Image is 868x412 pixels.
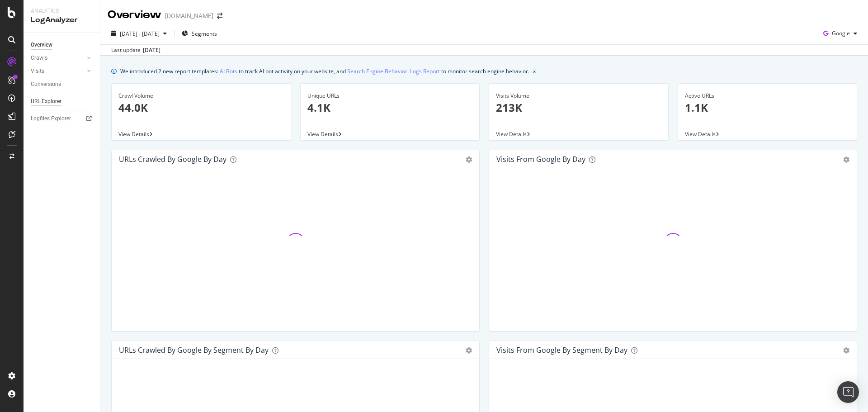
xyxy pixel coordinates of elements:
div: Overview [31,40,52,50]
span: [DATE] - [DATE] [120,30,160,38]
button: close banner [531,65,538,78]
div: We introduced 2 new report templates: to track AI bot activity on your website, and to monitor se... [120,66,529,76]
p: 213K [496,100,661,115]
span: View Details [496,130,527,138]
div: Visits from Google By Segment By Day [496,346,627,355]
div: info banner [111,66,857,76]
div: URL Explorer [31,97,61,106]
div: URLs Crawled by Google By Segment By Day [119,346,269,355]
p: 44.0K [118,100,284,115]
div: Conversions [31,80,61,89]
div: LogAnalyzer [31,15,93,25]
div: gear [466,347,472,354]
p: 4.1K [307,100,473,115]
a: Logfiles Explorer [31,114,94,123]
div: Crawls [31,53,47,63]
a: Conversions [31,80,94,89]
a: URL Explorer [31,97,94,106]
div: Visits Volume [496,92,661,100]
a: Search Engine Behavior: Logs Report [347,66,440,76]
div: Open Intercom Messenger [837,381,859,403]
div: gear [466,156,472,163]
a: Overview [31,40,94,50]
span: View Details [307,130,338,138]
div: [DATE] [143,46,160,54]
span: Google [832,29,850,37]
div: Unique URLs [307,92,473,100]
div: gear [843,156,849,163]
div: Visits from Google by day [496,155,585,164]
div: arrow-right-arrow-left [217,13,222,19]
div: URLs Crawled by Google by day [119,155,226,164]
p: 1.1K [685,100,850,115]
div: Analytics [31,7,93,15]
span: View Details [685,130,716,138]
div: Overview [108,7,161,23]
button: [DATE] - [DATE] [108,26,170,41]
button: Google [820,26,861,41]
a: AI Bots [220,66,237,76]
div: gear [843,347,849,354]
div: Visits [31,66,44,76]
div: Logfiles Explorer [31,114,71,123]
span: View Details [118,130,149,138]
div: Active URLs [685,92,850,100]
a: Crawls [31,53,85,63]
div: Last update [111,46,160,54]
a: Visits [31,66,85,76]
div: [DOMAIN_NAME] [165,11,213,20]
div: Crawl Volume [118,92,284,100]
span: Segments [192,30,217,38]
button: Segments [178,26,221,41]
